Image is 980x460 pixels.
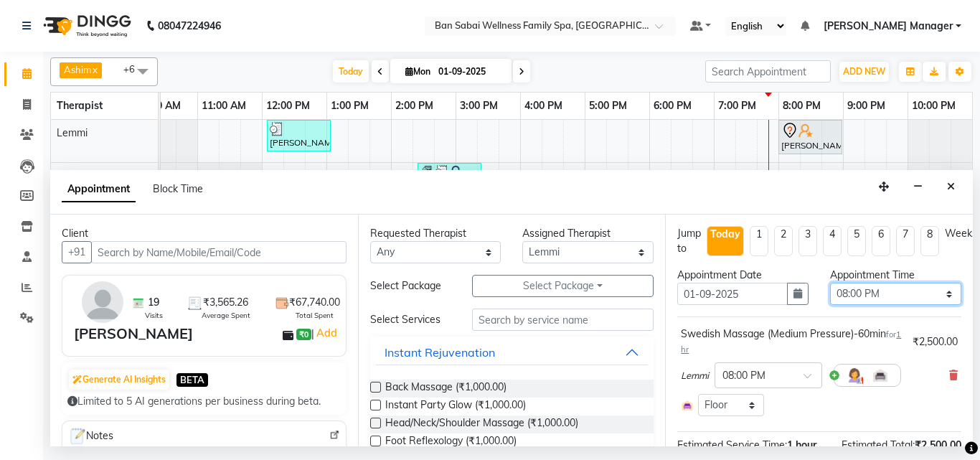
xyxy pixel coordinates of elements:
[920,226,939,256] li: 8
[68,427,113,446] span: Notes
[158,6,221,46] b: 08047224946
[872,367,889,384] img: Interior.png
[370,226,501,241] div: Requested Therapist
[585,95,631,116] a: 5:00 PM
[798,226,817,256] li: 3
[434,61,506,83] input: 2025-09-01
[780,122,841,152] div: [PERSON_NAME], TK09, 08:00 PM-09:00 PM, Swedish Massage (Medium Pressure)-60min
[456,95,501,116] a: 3:00 PM
[91,241,347,263] input: Search by Name/Mobile/Email/Code
[677,283,788,305] input: yyyy-mm-dd
[311,324,339,342] span: |
[915,438,961,451] span: ₹2,500.00
[296,329,311,340] span: ₹0
[289,295,340,310] span: ₹67,740.00
[62,226,347,241] div: Client
[176,373,208,387] span: BETA
[296,310,334,321] span: Total Spent
[823,226,842,256] li: 4
[91,64,98,75] a: x
[913,334,958,349] div: ₹2,500.00
[419,165,480,192] div: Pushapak Tiwari, TK03, 02:25 PM-03:25 PM, Swedish Massage (Medium Pressure)-60min
[846,367,863,384] img: Hairdresser.png
[705,60,831,83] input: Search Appointment
[314,324,339,342] a: Add
[843,66,885,77] span: ADD NEW
[681,327,907,357] div: Swedish Massage (Medium Pressure)-60min
[67,394,341,409] div: Limited to 5 AI generations per business during beta.
[57,99,103,112] span: Therapist
[681,369,709,383] span: Lemmi
[472,309,654,331] input: Search by service name
[198,95,250,116] a: 11:00 AM
[908,95,959,116] a: 10:00 PM
[153,182,203,195] span: Block Time
[263,95,314,116] a: 12:00 PM
[392,95,437,116] a: 2:00 PM
[123,63,146,75] span: +6
[57,126,88,139] span: Lemmi
[472,275,654,297] button: Select Package
[941,176,961,198] button: Close
[385,380,507,398] span: Back Massage (₹1,000.00)
[750,226,768,256] li: 1
[677,226,701,256] div: Jump to
[148,295,159,310] span: 19
[62,177,136,202] span: Appointment
[842,438,915,451] span: Estimated Total:
[650,95,695,116] a: 6:00 PM
[145,310,163,321] span: Visits
[359,312,461,327] div: Select Services
[385,416,578,433] span: Head/Neck/Shoulder Massage (₹1,000.00)
[359,278,461,294] div: Select Package
[677,268,809,283] div: Appointment Date
[402,66,434,77] span: Mon
[385,433,517,451] span: Foot Reflexology (₹1,000.00)
[202,310,250,321] span: Average Spent
[82,281,123,323] img: avatar
[710,227,740,242] div: Today
[847,226,866,256] li: 5
[37,6,135,46] img: logo
[896,226,915,256] li: 7
[779,95,824,116] a: 8:00 PM
[203,295,248,310] span: ₹3,565.26
[521,95,566,116] a: 4:00 PM
[385,398,526,416] span: Instant Party Glow (₹1,000.00)
[677,438,787,451] span: Estimated Service Time:
[774,226,793,256] li: 2
[333,60,369,83] span: Today
[872,226,890,256] li: 6
[787,438,816,451] span: 1 hour
[839,62,889,82] button: ADD NEW
[522,226,654,241] div: Assigned Therapist
[945,226,977,241] div: Weeks
[69,370,169,390] button: Generate AI Insights
[830,268,961,283] div: Appointment Time
[715,95,760,116] a: 7:00 PM
[62,241,92,263] button: +91
[844,95,889,116] a: 9:00 PM
[327,95,372,116] a: 1:00 PM
[824,19,953,34] span: [PERSON_NAME] Manager
[385,344,495,361] div: Instant Rejuvenation
[74,323,193,344] div: [PERSON_NAME]
[681,399,694,412] img: Interior.png
[268,122,329,149] div: [PERSON_NAME], TK01, 12:05 PM-01:05 PM, Swedish Massage (Medium Pressure)-60min
[64,64,91,75] span: Ashim
[376,339,649,365] button: Instant Rejuvenation
[57,169,80,182] span: Rose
